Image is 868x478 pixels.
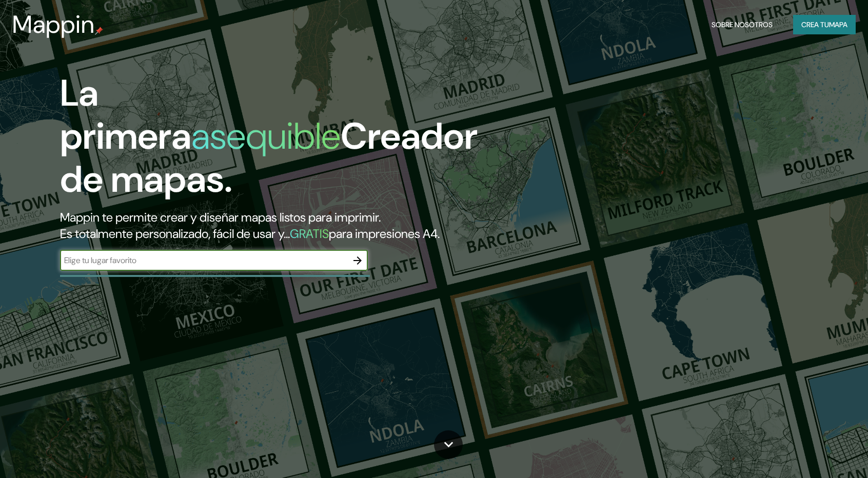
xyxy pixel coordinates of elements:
[95,27,103,35] img: pin de mapeo
[329,226,440,242] font: para impresiones A4.
[60,226,290,242] font: Es totalmente personalizado, fácil de usar y...
[290,226,329,242] font: GRATIS
[191,112,341,160] font: asequible
[712,20,773,29] font: Sobre nosotros
[60,209,381,225] font: Mappin te permite crear y diseñar mapas listos para imprimir.
[793,15,856,34] button: Crea tumapa
[12,8,95,41] font: Mappin
[801,20,829,29] font: Crea tu
[60,112,478,203] font: Creador de mapas.
[60,69,191,160] font: La primera
[60,254,347,266] input: Elige tu lugar favorito
[707,15,777,34] button: Sobre nosotros
[829,20,847,29] font: mapa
